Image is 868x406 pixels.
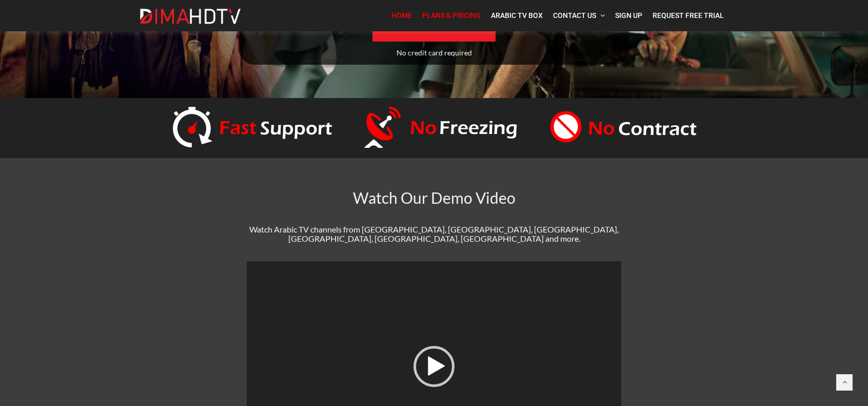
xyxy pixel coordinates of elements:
img: Dima HDTV [139,8,242,25]
a: Contact Us [548,5,610,26]
a: Sign Up [610,5,647,26]
span: Request Free Trial [653,11,724,20]
a: Arabic TV Box [486,5,548,26]
span: Home [391,11,412,20]
span: Sign Up [615,11,642,20]
a: Request Free Trial [647,5,729,26]
div: Play [413,346,455,387]
a: Home [386,5,417,26]
a: Plans & Pricing [417,5,486,26]
span: Watch Arabic TV channels from [GEOGRAPHIC_DATA], [GEOGRAPHIC_DATA], [GEOGRAPHIC_DATA], [GEOGRAPHI... [249,224,619,243]
span: Plans & Pricing [422,11,481,20]
span: Contact Us [553,11,596,20]
span: Watch Our Demo Video [353,188,516,207]
a: Back to top [836,374,853,391]
span: No credit card required [397,48,472,57]
span: Arabic TV Box [491,11,543,20]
